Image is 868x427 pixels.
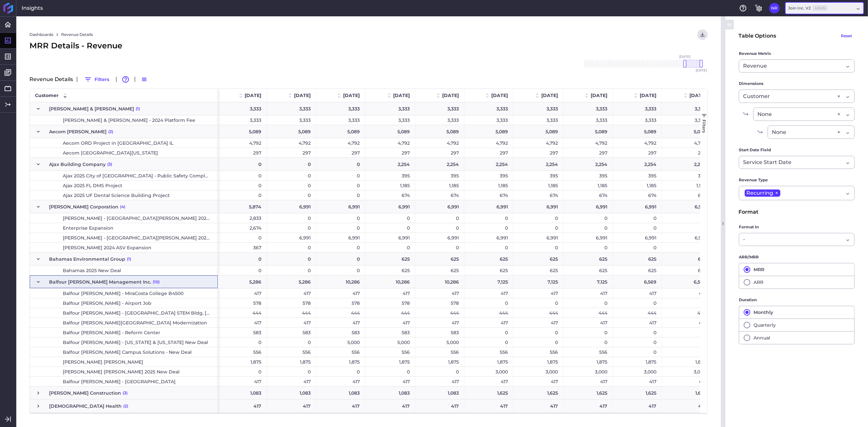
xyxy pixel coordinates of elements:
[613,275,662,288] div: 6,569
[218,125,859,138] div: Press SPACE to select this row.
[267,243,316,252] div: 0
[218,102,267,115] div: 3,333
[30,253,218,266] div: Press SPACE to select this row.
[415,318,464,327] div: 417
[267,102,316,115] div: 3,333
[218,125,267,138] div: 5,089
[316,171,365,180] div: 0
[218,288,267,298] div: 417
[415,158,464,171] div: 2,254
[613,367,662,376] div: 3,000
[613,288,662,298] div: 417
[218,213,267,223] div: 2,833
[267,125,316,138] div: 5,089
[513,357,564,367] div: 1,875
[662,190,712,200] div: 674
[30,200,218,213] div: Press SPACE to select this row.
[218,367,267,376] div: 0
[613,266,662,275] div: 625
[662,266,712,275] div: 625
[218,318,267,327] div: 417
[415,148,464,157] div: 297
[415,367,464,376] div: 0
[739,306,855,319] button: Monthly
[267,138,316,148] div: 4,792
[365,253,415,265] div: 625
[365,347,415,357] div: 556
[30,158,218,171] div: Press SPACE to select this row.
[365,357,415,367] div: 1,875
[662,171,712,180] div: 395
[30,102,218,115] div: Press SPACE to select this row.
[513,190,564,200] div: 674
[464,266,513,275] div: 625
[464,298,513,308] div: 0
[697,29,708,40] button: User Menu
[365,367,415,376] div: 0
[662,328,712,337] div: 0
[464,171,513,180] div: 395
[662,213,712,223] div: 0
[267,148,316,157] div: 297
[662,158,712,171] div: 2,254
[564,318,613,327] div: 417
[316,318,365,327] div: 417
[513,148,564,157] div: 297
[564,190,613,200] div: 674
[316,328,365,337] div: 583
[564,253,613,265] div: 625
[365,288,415,298] div: 417
[316,125,365,138] div: 5,089
[837,128,840,136] div: ×
[613,318,662,327] div: 417
[316,243,365,252] div: 0
[838,29,855,42] button: Reset
[415,171,464,180] div: 395
[513,337,564,347] div: 0
[218,223,267,233] div: 2,674
[613,337,662,347] div: 0
[564,200,613,213] div: 6,991
[613,200,662,213] div: 6,991
[218,138,267,148] div: 4,792
[316,138,365,148] div: 4,792
[662,148,712,157] div: 297
[662,275,712,288] div: 6,569
[613,347,662,357] div: 0
[662,125,712,138] div: 5,089
[218,253,267,265] div: 0
[464,275,513,288] div: 7,125
[564,125,613,138] div: 5,089
[564,171,613,180] div: 395
[464,190,513,200] div: 674
[415,138,464,148] div: 4,792
[464,148,513,157] div: 297
[267,223,316,233] div: 0
[415,115,464,125] div: 3,333
[415,347,464,357] div: 556
[316,223,365,233] div: 0
[29,32,53,38] a: Dashboards
[739,276,855,289] button: ARR
[218,308,267,318] div: 444
[316,115,365,125] div: 3,333
[662,115,712,125] div: 3,333
[739,156,855,169] div: Dropdown select
[365,298,415,308] div: 578
[316,347,365,357] div: 556
[365,115,415,125] div: 3,333
[365,200,415,213] div: 6,991
[613,213,662,223] div: 0
[613,115,662,125] div: 3,333
[365,125,415,138] div: 5,089
[267,181,316,190] div: 0
[415,223,464,233] div: 0
[513,233,564,242] div: 6,991
[267,190,316,200] div: 0
[662,200,712,213] div: 6,991
[218,357,267,367] div: 1,875
[365,328,415,337] div: 583
[218,190,267,200] div: 0
[316,288,365,298] div: 417
[613,181,662,190] div: 1,185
